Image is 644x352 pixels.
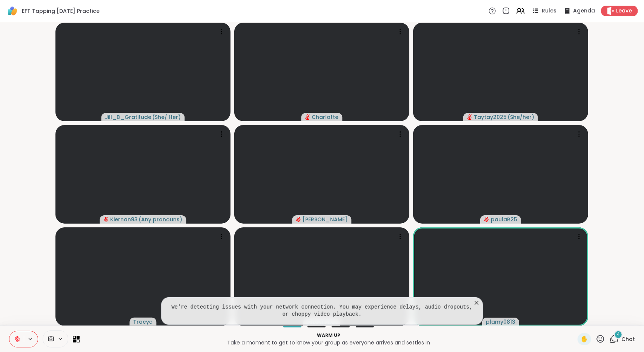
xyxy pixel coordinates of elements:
span: ( Any pronouns ) [139,216,183,223]
p: Take a moment to get to know your group as everyone arrives and settles in [84,339,573,346]
img: ShareWell Logomark [6,5,19,17]
span: Tracyc [134,318,153,326]
span: audio-muted [305,114,310,120]
span: audio-muted [296,217,301,222]
pre: We're detecting issues with your network connection. You may experience delays, audio dropouts, o... [171,304,474,318]
span: EFT Tapping [DATE] Practice [22,7,100,15]
span: [PERSON_NAME] [303,216,348,223]
span: audio-muted [467,114,472,120]
span: Rules [542,7,556,15]
span: 4 [617,331,620,338]
span: paulaR25 [491,216,517,223]
span: Kiernan93 [111,216,138,223]
span: Chat [621,335,635,343]
span: ( She/her ) [507,113,534,121]
span: Taytay2025 [474,113,507,121]
span: ( She/ Her ) [152,113,181,121]
span: Agenda [573,7,595,15]
span: plamy0813 [486,318,515,326]
span: audio-muted [104,217,109,222]
span: audio-muted [484,217,489,222]
span: CharIotte [312,113,339,121]
span: Leave [616,7,632,15]
p: Warm up [84,332,573,339]
span: ✋ [581,335,588,344]
span: Jill_B_Gratitude [105,113,152,121]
